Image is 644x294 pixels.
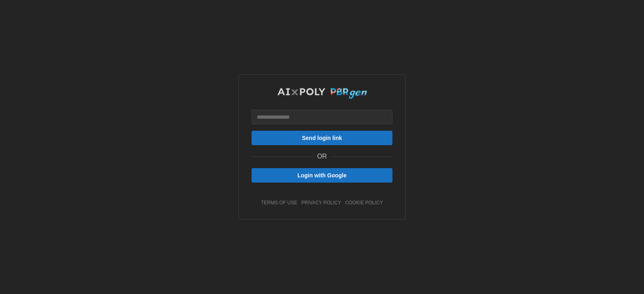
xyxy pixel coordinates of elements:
[301,199,341,206] a: privacy policy
[252,131,392,145] button: Send login link
[302,131,342,145] span: Send login link
[252,168,392,183] button: Login with Google
[297,169,347,182] span: Login with Google
[345,199,383,206] a: cookie policy
[261,199,297,206] a: terms of use
[277,88,367,99] img: AIxPoly PBRgen
[317,152,327,162] p: OR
